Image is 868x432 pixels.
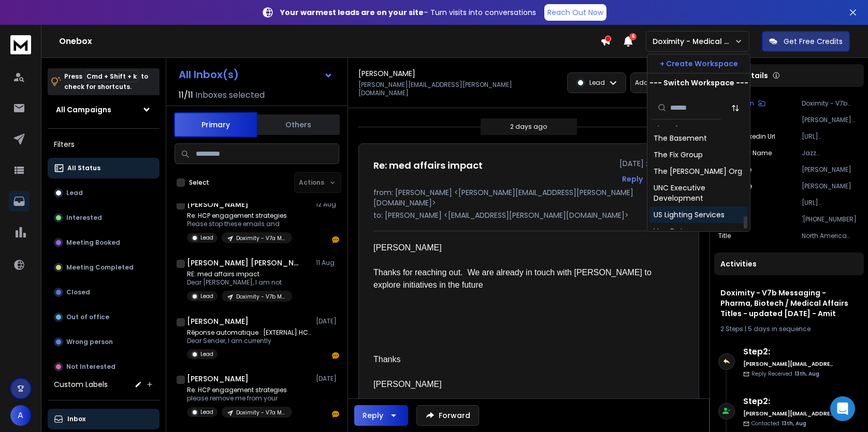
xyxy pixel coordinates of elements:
span: 5 days in sequence [748,324,811,333]
button: Meeting Booked [48,232,160,253]
p: Lead [200,408,213,416]
h3: Custom Labels [54,379,108,390]
img: logo [10,35,31,54]
button: Primary [174,112,257,137]
p: Title [718,232,731,240]
p: Re: HCP engagement strategies [187,386,292,394]
h1: All Inbox(s) [179,69,239,80]
p: Lead [200,234,213,242]
button: Not Interested [48,356,160,377]
div: Open Intercom Messenger [830,396,855,421]
button: Reply [622,174,643,184]
div: UNC Executive Development [654,183,744,203]
p: --- Switch Workspace --- [649,78,748,88]
p: [DATE] [316,317,339,325]
p: Lead [200,350,213,358]
button: Sort by Sort A-Z [725,98,746,118]
div: Thanks for reaching out. We are already in touch with [PERSON_NAME] to explore initiatives in the... [373,266,676,291]
h1: [PERSON_NAME] [187,374,249,384]
h1: Re: med affairs impact [373,158,483,173]
button: Forward [416,405,479,426]
p: Meeting Completed [66,263,134,272]
p: [URL][DOMAIN_NAME][PERSON_NAME] [802,132,860,141]
p: – Turn visits into conversations [280,7,536,18]
p: Not Interested [66,363,115,371]
button: + Create Workspace [647,54,750,73]
p: Re: HCP engagement strategies [187,212,292,220]
p: Jazz Pharmaceuticals PLC [802,149,860,157]
button: Lead [48,183,160,203]
p: Please stop these emails and [187,220,292,228]
p: Out of office [66,313,109,321]
p: Meeting Booked [66,239,120,247]
p: Closed [66,288,90,296]
p: [PERSON_NAME][EMAIL_ADDRESS][PERSON_NAME][DOMAIN_NAME] [802,116,860,124]
div: [PERSON_NAME] [373,378,676,391]
div: The Fix Group [654,150,703,160]
p: Doximity - V7a Messaging - Pharma, Biotech / Medical Affairs Titles -update [DATE] - Amit [236,409,286,416]
p: [DATE] : 09:54 am [619,158,684,169]
h6: Step 2 : [743,346,834,358]
p: RE: med affairs impact [187,270,292,278]
p: [URL][DOMAIN_NAME] [802,199,860,207]
div: The Basement [654,133,707,143]
p: Inbox [67,415,85,423]
div: [PERSON_NAME] [373,242,676,254]
h1: All Campaigns [56,105,111,115]
div: US Lighting Services [654,210,725,220]
span: 11 / 11 [179,89,193,101]
label: Select [189,178,209,187]
div: Activities [714,252,864,275]
div: Thanks [373,353,676,366]
p: Wrong person [66,338,113,346]
p: Doximity - V7b Messaging - Pharma, Biotech / Medical Affairs Titles - updated [DATE] - Amit [802,99,860,108]
p: Add to [635,79,656,87]
p: North America Medical Director, Oncology [802,232,860,240]
p: please remove me from your [187,394,292,403]
p: [DATE] [316,375,339,383]
span: 6 [629,33,636,40]
p: Contacted [751,420,806,427]
p: Reply Received [751,370,819,378]
h1: Onebox [59,35,600,48]
div: Reply [363,410,383,421]
span: 2 Steps [720,324,743,333]
p: [PERSON_NAME] [802,182,860,190]
h1: [PERSON_NAME] [PERSON_NAME] [187,258,301,268]
button: Wrong person [48,332,160,352]
div: VeraData [654,226,688,236]
h1: [PERSON_NAME] [358,68,415,79]
h1: Doximity - V7b Messaging - Pharma, Biotech / Medical Affairs Titles - updated [DATE] - Amit [720,288,858,319]
button: All Status [48,158,160,178]
p: Lead [589,79,605,87]
p: Doximity - V7b Messaging - Pharma, Biotech / Medical Affairs Titles - updated [DATE] - Amit [236,293,286,301]
button: Interested [48,207,160,228]
div: | [720,325,858,333]
h6: [PERSON_NAME][EMAIL_ADDRESS][DOMAIN_NAME] [743,360,834,368]
p: 11 Aug [316,259,339,267]
button: Closed [48,282,160,303]
p: [PERSON_NAME][EMAIL_ADDRESS][PERSON_NAME][DOMAIN_NAME] [358,81,526,97]
p: Réponse automatique : [EXTERNAL] HCP engagement [187,329,311,337]
h6: [PERSON_NAME][EMAIL_ADDRESS][DOMAIN_NAME] [743,410,834,418]
button: A [10,405,31,426]
a: Reach Out Now [544,4,606,21]
p: Dear [PERSON_NAME], I am not [187,278,292,287]
button: Reply [354,405,408,426]
button: Meeting Completed [48,257,160,278]
p: 12 Aug [316,200,339,208]
p: 2 days ago [510,123,547,131]
button: Inbox [48,409,160,429]
p: Lead [66,189,83,197]
p: Doximity - V7a Messaging - Pharma, Biotech / Medical Affairs Titles -update [DATE] - Amit [236,234,286,242]
span: 13th, Aug [794,370,819,378]
h1: [PERSON_NAME] [187,199,249,210]
p: Reach Out Now [547,7,603,18]
p: + Create Workspace [660,58,738,69]
h3: Inboxes selected [195,89,265,101]
p: from: [PERSON_NAME] <[PERSON_NAME][EMAIL_ADDRESS][PERSON_NAME][DOMAIN_NAME]> [373,187,684,208]
p: to: [PERSON_NAME] <[EMAIL_ADDRESS][PERSON_NAME][DOMAIN_NAME]> [373,210,684,220]
p: All Status [67,164,100,172]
